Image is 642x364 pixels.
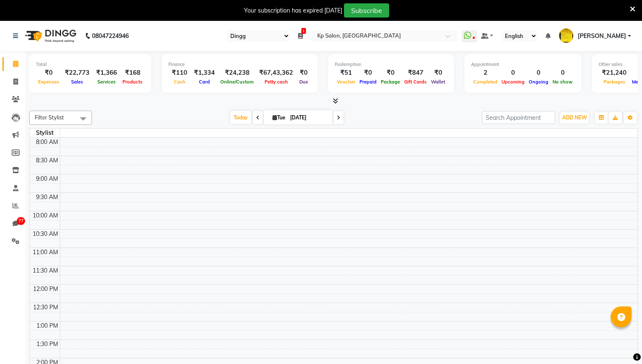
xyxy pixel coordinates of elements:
[31,285,60,293] div: 12:00 PM
[499,79,527,85] span: Upcoming
[36,79,61,85] span: Expenses
[429,79,447,85] span: Wallet
[578,32,626,40] span: [PERSON_NAME]
[550,79,575,85] span: No show
[262,79,290,85] span: Petty cash
[21,24,79,48] img: logo
[402,68,429,78] div: ₹847
[36,61,145,68] div: Total
[527,68,550,78] div: 0
[34,138,60,147] div: 8:00 AM
[92,24,129,48] b: 08047224946
[3,217,23,231] a: 77
[560,112,589,124] button: ADD NEW
[402,79,429,85] span: Gift Cards
[69,79,85,85] span: Sales
[31,211,60,220] div: 10:00 AM
[168,68,191,78] div: ₹110
[61,68,93,78] div: ₹22,773
[31,248,60,257] div: 11:00 AM
[379,68,402,78] div: ₹0
[335,68,357,78] div: ₹51
[471,79,499,85] span: Completed
[230,111,251,124] span: Today
[197,79,212,85] span: Card
[244,6,342,15] div: Your subscription has expired [DATE]
[191,68,218,78] div: ₹1,334
[218,68,256,78] div: ₹24,238
[562,114,587,121] span: ADD NEW
[599,68,630,78] div: ₹21,240
[34,193,60,202] div: 9:30 AM
[120,79,145,85] span: Products
[471,68,499,78] div: 2
[298,32,303,40] a: 1
[296,68,311,78] div: ₹0
[17,217,25,225] span: 77
[429,68,447,78] div: ₹0
[36,68,61,78] div: ₹0
[34,156,60,165] div: 8:30 AM
[168,61,311,68] div: Finance
[270,114,288,121] span: Tue
[31,230,60,238] div: 10:30 AM
[297,79,310,85] span: Due
[34,174,60,183] div: 9:00 AM
[379,79,402,85] span: Package
[482,111,555,124] input: Search Appointment
[95,79,118,85] span: Services
[35,114,64,121] span: Filter Stylist
[288,111,329,124] input: 2025-09-02
[357,68,379,78] div: ₹0
[120,68,145,78] div: ₹168
[35,340,60,349] div: 1:30 PM
[601,79,627,85] span: Packages
[335,79,357,85] span: Voucher
[218,79,256,85] span: Online/Custom
[344,3,389,18] button: Subscribe
[335,61,447,68] div: Redemption
[301,28,306,34] span: 1
[471,61,575,68] div: Appointment
[31,303,60,312] div: 12:30 PM
[172,79,188,85] span: Cash
[93,68,120,78] div: ₹1,366
[35,321,60,330] div: 1:00 PM
[256,68,296,78] div: ₹67,43,362
[527,79,550,85] span: Ongoing
[559,28,573,43] img: brajesh
[357,79,379,85] span: Prepaid
[31,266,60,275] div: 11:30 AM
[499,68,527,78] div: 0
[30,129,60,137] div: Stylist
[550,68,575,78] div: 0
